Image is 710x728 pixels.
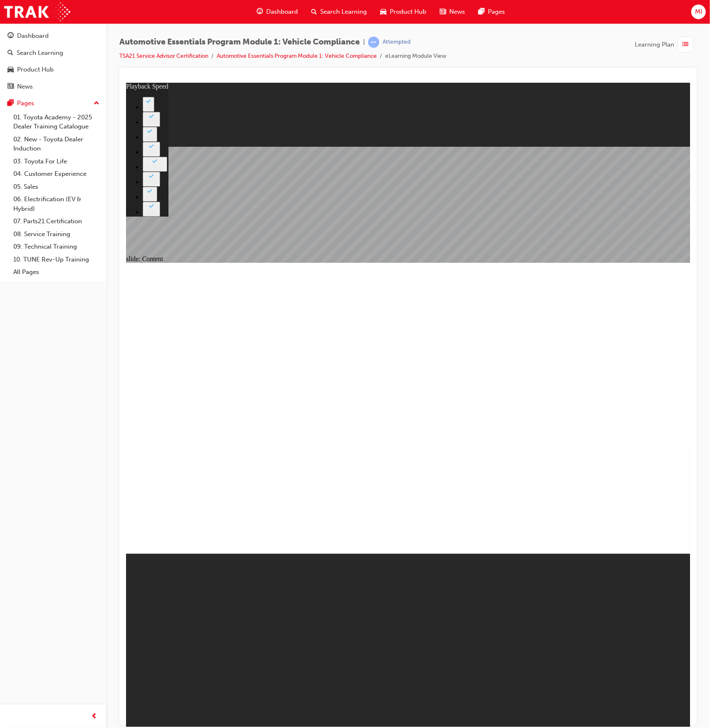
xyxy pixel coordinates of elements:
span: News [449,7,465,17]
span: Dashboard [266,7,298,17]
span: news-icon [7,83,14,91]
div: Attempted [383,38,411,46]
button: DashboardSearch LearningProduct HubNews [3,27,103,96]
li: eLearning Module View [385,52,446,61]
span: car-icon [7,66,14,74]
div: News [17,82,33,91]
a: 01. Toyota Academy - 2025 Dealer Training Catalogue [10,111,103,133]
span: search-icon [311,7,317,17]
button: Pages [3,96,103,111]
span: learningRecordVerb_ATTEMPT-icon [368,37,379,48]
div: Dashboard [17,31,49,41]
span: list-icon [683,39,689,50]
button: MI [691,5,706,19]
span: prev-icon [92,711,98,722]
span: Product Hub [390,7,426,17]
a: News [3,79,103,94]
a: TSA21 Service Advisor Certification [119,52,208,59]
span: up-icon [94,98,99,109]
a: 05. Sales [10,180,103,193]
a: Product Hub [3,62,103,77]
button: Learning Plan [635,37,697,52]
span: pages-icon [478,7,485,17]
span: MI [695,7,702,17]
a: Dashboard [3,28,103,44]
a: 08. Service Training [10,228,103,241]
span: Automotive Essentials Program Module 1: Vehicle Compliance [119,37,360,47]
div: Pages [17,99,34,108]
a: 02. New - Toyota Dealer Induction [10,133,103,155]
a: Automotive Essentials Program Module 1: Vehicle Compliance [217,52,377,59]
a: pages-iconPages [472,3,512,20]
a: guage-iconDashboard [250,3,304,20]
span: car-icon [380,7,386,17]
img: Trak [4,2,70,21]
div: Search Learning [17,48,63,58]
div: Product Hub [17,65,54,74]
a: 06. Electrification (EV & Hybrid) [10,193,103,215]
a: car-iconProduct Hub [374,3,433,20]
a: news-iconNews [433,3,472,20]
span: Pages [488,7,505,17]
span: Learning Plan [635,40,674,49]
a: 04. Customer Experience [10,168,103,180]
a: 07. Parts21 Certification [10,215,103,228]
span: search-icon [7,49,13,57]
span: news-icon [440,7,446,17]
a: 10. TUNE Rev-Up Training [10,253,103,266]
a: All Pages [10,266,103,279]
span: pages-icon [7,100,14,107]
a: search-iconSearch Learning [304,3,374,20]
a: 09. Technical Training [10,240,103,253]
a: Search Learning [3,45,103,61]
span: | [363,37,365,47]
a: 03. Toyota For Life [10,155,103,168]
span: guage-icon [257,7,263,17]
span: guage-icon [7,32,14,40]
span: Search Learning [320,7,367,17]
